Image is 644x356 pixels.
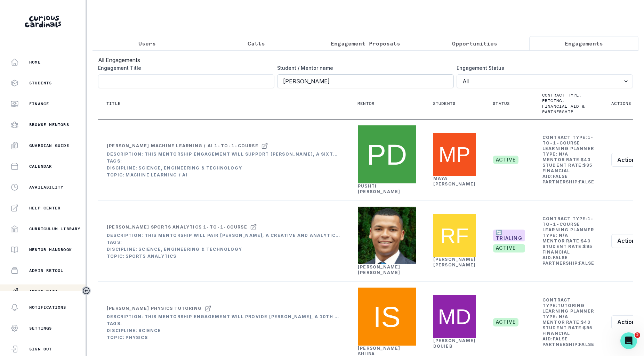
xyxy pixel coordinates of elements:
[452,39,497,48] p: Opportunities
[583,163,593,168] b: $ 95
[635,332,640,338] span: 2
[29,101,49,107] p: Finance
[581,320,590,325] b: $ 40
[579,179,594,184] b: false
[98,64,270,72] label: Engagement Title
[493,318,518,326] span: active
[493,156,518,164] span: active
[493,230,525,241] span: 🔄 TRIALING
[107,224,247,230] div: [PERSON_NAME] Sports Analytics 1-to-1-course
[107,165,340,171] div: Discipline: Science, Engineering & Technology
[107,328,340,333] div: Discipline: Science
[565,39,603,48] p: Engagements
[29,143,69,148] p: Guardian Guide
[107,240,340,245] div: Tags:
[107,335,340,340] div: Topic: Physics
[29,59,41,65] p: Home
[433,257,476,267] a: [PERSON_NAME] [PERSON_NAME]
[331,39,400,48] p: Engagement Proposals
[583,325,593,330] b: $ 95
[29,184,63,190] p: Availability
[542,135,594,146] b: 1-to-1-course
[107,306,202,311] div: [PERSON_NAME] Physics tutoring
[542,216,594,227] b: 1-to-1-course
[107,143,258,149] div: [PERSON_NAME] Machine Learning / AI 1-to-1-course
[581,238,590,243] b: $ 40
[25,16,61,27] img: Curious Cardinals Logo
[433,338,476,349] a: [PERSON_NAME] Douieb
[29,205,61,211] p: Help Center
[29,164,52,169] p: Calendar
[98,56,633,64] h3: All Engagements
[620,332,637,349] iframe: Intercom live chat
[433,101,456,106] p: Students
[433,176,476,187] a: Maya [PERSON_NAME]
[29,80,52,86] p: Students
[29,247,72,252] p: Mentor Handbook
[107,151,340,157] div: Description: This mentorship engagement will support [PERSON_NAME], a sixth-grade student, in dev...
[553,174,568,179] b: false
[583,244,593,249] b: $ 95
[542,216,595,266] td: Contract Type: Learning Planner Type: Mentor Rate: Student Rate: Financial Aid: Partnership:
[107,172,340,178] div: Topic: Machine Learning / AI
[107,158,340,164] div: Tags:
[29,305,66,310] p: Notifications
[358,183,401,194] a: Pushti [PERSON_NAME]
[553,255,568,260] b: false
[138,39,156,48] p: Users
[82,286,91,295] button: Toggle sidebar
[29,122,69,127] p: Browse Mentors
[542,92,586,115] p: Contract type, pricing, financial aid & partnership
[542,297,595,348] td: Contract Type: Learning Planner Type: Mentor Rate: Student Rate: Financial Aid: Partnership:
[29,289,58,294] p: Admin Data
[29,268,63,273] p: Admin Retool
[357,101,375,106] p: Mentor
[107,233,340,238] div: Description: This mentorship will pair [PERSON_NAME], a creative and analytical 4th grader with s...
[611,101,631,106] p: Actions
[579,260,594,266] b: false
[581,157,590,162] b: $ 40
[106,101,121,106] p: Title
[559,151,569,157] b: N/A
[542,134,595,185] td: Contract Type: Learning Planner Type: Mentor Rate: Student Rate: Financial Aid: Partnership:
[107,247,340,252] div: Discipline: Science, Engineering & Technology
[277,64,449,72] label: Student / Mentor name
[559,233,569,238] b: N/A
[493,101,510,106] p: Status
[107,314,340,320] div: Description: This mentorship engagement will provide [PERSON_NAME], a 10th grader, with structure...
[579,342,594,347] b: false
[559,314,569,319] b: N/A
[29,346,52,352] p: Sign Out
[248,39,265,48] p: Calls
[493,244,525,252] span: active
[358,264,401,275] a: [PERSON_NAME] [PERSON_NAME]
[107,254,340,259] div: Topic: Sports Analytics
[29,226,81,232] p: Curriculum Library
[557,303,585,308] b: tutoring
[457,64,629,72] label: Engagement Status
[29,325,52,331] p: Settings
[107,321,340,326] div: Tags:
[553,336,568,341] b: false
